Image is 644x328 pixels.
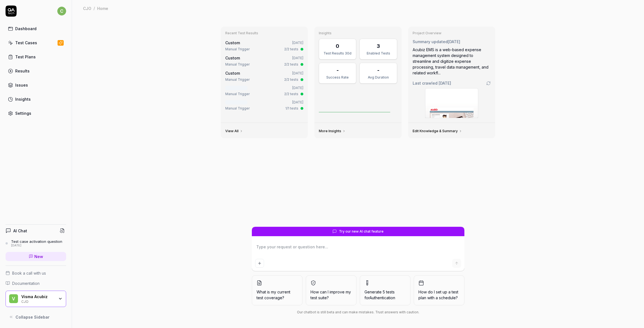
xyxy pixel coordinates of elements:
[97,6,108,11] div: Home
[6,311,66,322] button: Collapse Sidebar
[6,51,66,62] a: Test Plans
[284,47,298,52] div: 2/2 tests
[225,106,250,111] div: Manual Trigger
[57,7,66,15] span: c
[414,275,464,305] button: How do I set up a test plan with a schedule?
[6,291,66,307] button: VVisma AcubizCJO
[306,275,356,305] button: How can I improve my test suite?
[322,51,353,56] div: Test Results 30d
[6,280,66,286] a: Documentation
[292,100,303,104] time: [DATE]
[15,82,28,88] div: Issues
[284,77,298,82] div: 2/2 tests
[57,6,66,17] button: c
[225,31,304,35] h3: Recent Test Results
[284,62,298,67] div: 2/2 tests
[292,71,303,75] time: [DATE]
[225,47,250,52] div: Manual Trigger
[225,40,240,45] span: Custom
[363,51,393,56] div: Enabled Tests
[252,310,464,315] div: Our chatbot is still beta and can make mistakes. Trust answers with caution.
[6,37,66,48] a: Test Cases
[292,41,303,45] time: [DATE]
[425,88,478,118] img: Screenshot
[336,42,339,50] div: 0
[413,31,491,35] h3: Project Overview
[12,280,40,286] span: Documentation
[364,290,395,300] span: Generate 5 tests for Authentication
[225,71,240,76] span: Custom
[448,39,460,44] time: [DATE]
[6,66,66,76] a: Results
[6,80,66,90] a: Issues
[252,275,302,305] button: What is my current test coverage?
[224,99,305,112] a: [DATE]Manual Trigger1/1 tests
[413,47,491,76] div: Acubiz EMS is a web-based expense management system designed to streamline and digitize expense p...
[284,92,298,97] div: 2/2 tests
[13,228,27,234] h4: AI Chat
[224,39,305,53] a: Custom[DATE]Manual Trigger2/2 tests
[12,270,46,276] span: Book a call with us
[15,110,31,116] div: Settings
[322,75,353,80] div: Success Rate
[224,84,305,98] a: [DATE]Manual Trigger2/2 tests
[337,66,339,74] div: -
[11,244,62,248] div: [DATE]
[225,77,250,82] div: Manual Trigger
[285,106,298,111] div: 1/1 tests
[83,6,91,11] div: CJO
[6,23,66,34] a: Dashboard
[377,66,379,74] div: -
[94,6,95,11] div: /
[6,94,66,105] a: Insights
[9,294,18,303] span: V
[439,81,451,85] time: [DATE]
[319,31,397,35] h3: Insights
[311,289,352,301] span: How can I improve my test suite?
[363,75,393,80] div: Avg Duration
[15,54,36,60] div: Test Plans
[224,69,305,83] a: Custom[DATE]Manual Trigger2/2 tests
[6,239,66,248] a: Test case activation question[DATE]
[360,275,410,305] button: Generate 5 tests forAuthentication
[6,252,66,261] a: New
[225,129,243,133] a: View All
[15,96,31,102] div: Insights
[6,270,66,276] a: Book a call with us
[413,129,462,133] a: Edit Knowledge & Summary
[292,56,303,60] time: [DATE]
[255,259,264,268] button: Add attachment
[486,81,491,85] a: Go to crawling settings
[21,294,55,299] div: Visma Acubiz
[11,239,62,244] div: Test case activation question
[413,80,451,86] span: Last crawled
[319,129,346,133] a: More Insights
[377,42,380,50] div: 3
[257,289,298,301] span: What is my current test coverage?
[339,229,384,234] span: Try our new AI chat feature
[15,314,50,320] span: Collapse Sidebar
[15,68,30,74] div: Results
[225,62,250,67] div: Manual Trigger
[418,289,460,301] span: How do I set up a test plan with a schedule?
[21,299,55,303] div: CJO
[413,39,448,44] span: Summary updated
[225,92,250,97] div: Manual Trigger
[292,86,303,90] time: [DATE]
[34,254,43,259] span: New
[224,54,305,68] a: Custom[DATE]Manual Trigger2/2 tests
[15,40,37,46] div: Test Cases
[15,26,37,32] div: Dashboard
[225,56,240,60] span: Custom
[6,108,66,119] a: Settings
